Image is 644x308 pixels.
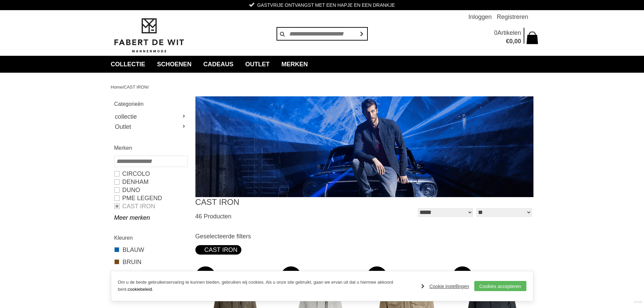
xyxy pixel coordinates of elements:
span: 0 [509,38,512,45]
span: / [122,85,124,90]
a: cookiebeleid [127,287,152,292]
a: PME LEGEND [114,194,187,202]
a: ECRU [114,270,187,279]
div: CAST IRON [199,245,238,255]
span: , [512,38,514,45]
a: BLAUW [114,245,187,254]
a: Meer merken [114,214,187,222]
span: € [506,38,509,45]
a: Schoenen [152,56,197,73]
a: Home [111,85,123,90]
span: / [147,85,149,90]
a: Cadeaus [198,56,239,73]
h3: Geselecteerde filters [195,233,533,240]
a: Outlet [240,56,275,73]
p: Om u de beste gebruikerservaring te kunnen bieden, gebruiken wij cookies. Als u onze site gebruik... [118,279,415,293]
a: Registreren [497,10,528,24]
a: collectie [106,56,150,73]
span: 00 [514,38,521,45]
img: Fabert de Wit [111,17,187,54]
a: Divide [634,298,642,306]
a: collectie [114,112,187,122]
img: CAST IRON [195,96,533,197]
a: Merken [277,56,313,73]
span: 0 [494,29,497,36]
span: Artikelen [497,29,521,36]
span: 46 Producten [195,213,232,220]
a: Cookie instellingen [421,281,469,291]
h2: Merken [114,144,187,152]
a: Outlet [114,122,187,132]
a: DENHAM [114,178,187,186]
a: Duno [114,186,187,194]
a: Inloggen [468,10,492,24]
a: Cookies accepteren [474,281,526,291]
h1: CAST IRON [195,197,364,207]
h2: Categorieën [114,100,187,108]
a: CAST IRON [124,85,148,90]
a: Circolo [114,170,187,178]
h2: Kleuren [114,234,187,242]
a: BRUIN [114,258,187,266]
